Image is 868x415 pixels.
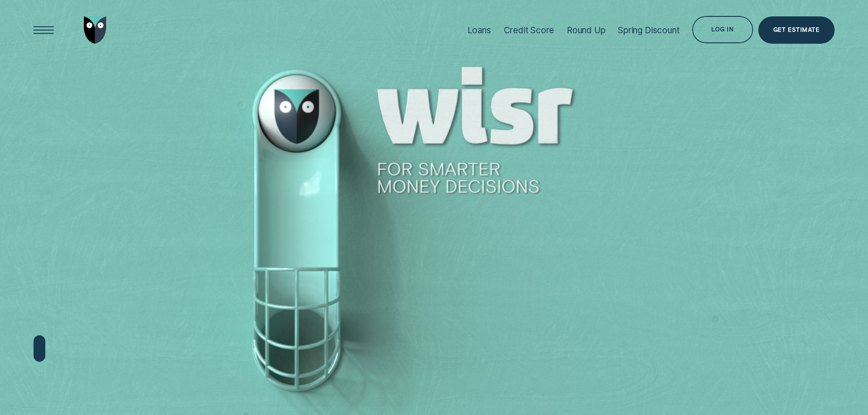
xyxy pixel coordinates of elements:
[30,16,57,44] button: Open Menu
[504,25,555,36] div: Credit Score
[84,16,107,44] img: Wisr
[618,25,679,36] div: Spring Discount
[677,292,767,325] p: Find out how Aussies are really feeling about money in [DATE].
[758,16,835,44] a: Get Estimate
[467,25,491,36] div: Loans
[567,25,606,36] div: Round Up
[677,331,699,336] span: Learn more
[692,16,753,43] button: Log in
[665,278,779,351] a: Wisr Money On Your Mind ReportFind out how Aussies are really feeling about money in [DATE].Learn...
[677,292,754,308] strong: Wisr Money On Your Mind Report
